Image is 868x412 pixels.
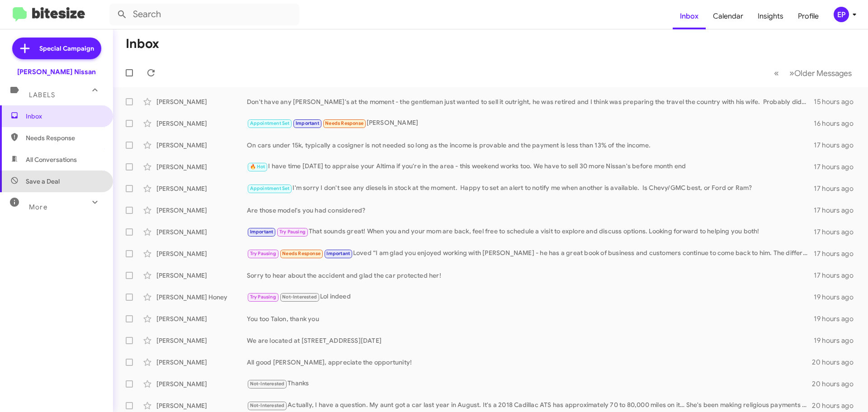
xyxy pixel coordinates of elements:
span: Not-Interested [282,294,317,300]
div: 17 hours ago [814,184,861,193]
h1: Inbox [126,37,159,51]
div: I'm sorry I don't see any diesels in stock at the moment. Happy to set an alert to notify me when... [247,183,814,194]
div: 20 hours ago [812,358,861,367]
span: Try Pausing [250,251,276,256]
span: Not-Interested [250,403,285,408]
span: Important [250,229,274,235]
span: More [29,203,47,211]
div: [PERSON_NAME] [156,227,247,237]
button: Previous [769,64,784,82]
a: Calendar [706,3,750,29]
div: [PERSON_NAME] [156,401,247,410]
div: [PERSON_NAME] [247,118,814,128]
div: 20 hours ago [812,401,861,410]
div: [PERSON_NAME] [156,379,247,388]
div: Lol indeed [247,292,814,302]
span: Save a Deal [26,177,60,186]
span: » [789,67,794,79]
div: You too Talon, thank you [247,314,814,323]
div: On cars under 15k, typically a cosigner is not needed so long as the income is provable and the p... [247,141,814,150]
span: Important [326,251,350,256]
button: EP [826,7,858,22]
button: Next [784,64,857,82]
div: [PERSON_NAME] [156,97,247,106]
div: Actually, I have a question. My aunt got a car last year in August. It's a 2018 Cadillac ATS has ... [247,400,812,411]
div: 15 hours ago [814,97,861,106]
div: [PERSON_NAME] [156,314,247,323]
div: 17 hours ago [814,162,861,171]
span: 🔥 Hot [250,164,265,170]
span: Needs Response [282,251,321,256]
div: 17 hours ago [814,249,861,258]
div: [PERSON_NAME] [156,249,247,258]
div: Sorry to hear about the accident and glad the car protected her! [247,271,814,280]
div: 19 hours ago [814,314,861,323]
span: Needs Response [26,133,103,142]
span: Appointment Set [250,120,290,126]
div: [PERSON_NAME] [156,271,247,280]
div: Thanks [247,379,812,389]
div: [PERSON_NAME] [156,162,247,171]
div: 20 hours ago [812,379,861,388]
div: [PERSON_NAME] [156,336,247,345]
span: Needs Response [325,120,363,126]
span: Try Pausing [279,229,306,235]
span: Not-Interested [250,381,285,387]
span: Try Pausing [250,294,276,300]
div: 17 hours ago [814,206,861,215]
div: [PERSON_NAME] [156,206,247,215]
a: Inbox [673,3,706,29]
div: All good [PERSON_NAME], appreciate the opportunity! [247,358,812,367]
div: Don't have any [PERSON_NAME]'s at the moment - the gentleman just wanted to sell it outright, he ... [247,97,814,106]
a: Special Campaign [12,38,101,59]
div: [PERSON_NAME] [156,184,247,193]
div: We are located at [STREET_ADDRESS][DATE] [247,336,814,345]
div: [PERSON_NAME] [156,141,247,150]
span: Special Campaign [39,44,94,53]
div: Are those model's you had considered? [247,206,814,215]
span: All Conversations [26,155,77,164]
span: Older Messages [794,68,852,78]
span: Inbox [26,112,103,121]
span: Appointment Set [250,185,290,191]
div: [PERSON_NAME] Honey [156,293,247,302]
div: I have time [DATE] to appraise your Altima if you're in the area - this weekend works too. We hav... [247,161,814,172]
div: EP [834,7,849,22]
div: Loved “I am glad you enjoyed working with [PERSON_NAME] - he has a great book of business and cus... [247,248,814,259]
span: Labels [29,91,55,99]
div: That sounds great! When you and your mom are back, feel free to schedule a visit to explore and d... [247,227,814,237]
div: 19 hours ago [814,293,861,302]
input: Search [109,4,299,25]
nav: Page navigation example [769,64,857,82]
div: 17 hours ago [814,227,861,237]
div: 17 hours ago [814,271,861,280]
span: « [774,67,779,79]
div: 17 hours ago [814,141,861,150]
a: Profile [791,3,826,29]
div: 19 hours ago [814,336,861,345]
a: Insights [750,3,791,29]
div: [PERSON_NAME] [156,358,247,367]
div: [PERSON_NAME] [156,119,247,128]
span: Important [296,120,319,126]
div: [PERSON_NAME] Nissan [17,67,96,76]
div: 16 hours ago [814,119,861,128]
